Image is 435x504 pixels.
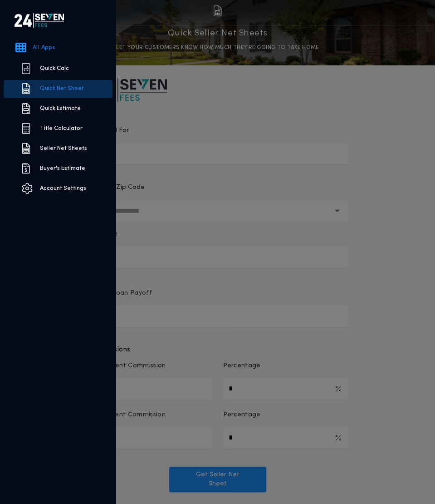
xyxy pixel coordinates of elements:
a: Account Settings [4,180,112,198]
a: Quick Estimate [4,100,112,118]
a: Buyer's Estimate [4,160,112,178]
a: Quick Calc [4,60,112,78]
a: All Apps [4,40,116,58]
a: Seller Net Sheets [4,140,112,158]
a: Quick Net Sheet [4,80,112,98]
a: Title Calculator [4,120,112,138]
